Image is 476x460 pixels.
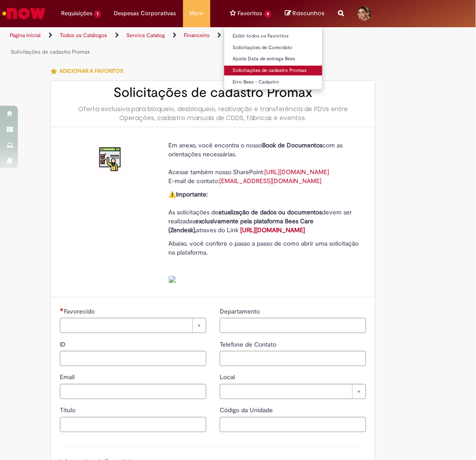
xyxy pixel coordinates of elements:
[64,307,96,315] span: Necessários - Favorecido
[292,9,325,17] span: Rascunhos
[60,384,206,399] input: Email
[60,318,206,333] a: Limpar campo Favorecido
[126,32,165,39] a: Service Catalog
[224,27,323,90] ul: Favoritos
[219,208,322,216] strong: atualização de dados ou documentos
[11,48,90,55] a: Solicitações de cadastro Promax
[184,32,209,39] a: Financeiro
[220,417,366,432] input: Código da Unidade
[220,373,237,381] span: Local
[60,340,67,348] span: ID
[60,351,206,366] input: ID
[220,318,366,333] input: Departamento
[238,9,263,18] span: Favoritos
[224,66,323,75] a: Solicitações de cadastro Promax
[10,32,41,39] a: Página inicial
[169,217,314,234] strong: exclusivamente pela plataforma Bees Care (Zendesk),
[1,4,47,22] img: ServiceNow
[220,351,366,366] input: Telefone de Contato
[220,340,278,348] span: Telefone de Contato
[7,27,271,60] ul: Trilhas de página
[60,417,206,432] input: Título
[60,32,107,39] a: Todos os Catálogos
[241,226,305,234] a: [URL][DOMAIN_NAME]
[169,141,360,185] p: Em anexo, você encontra o nosso com as orientações necessárias. Acesse também nosso SharePoint: E...
[96,145,125,174] img: Solicitações de cadastro Promax
[114,9,176,18] span: Despesas Corporativas
[263,141,323,149] strong: Book de Documentos
[176,190,208,198] strong: Importante:
[61,9,92,18] span: Requisições
[285,9,325,17] a: No momento, sua lista de rascunhos tem 0 Itens
[190,9,204,18] span: More
[60,373,76,381] span: Email
[224,77,323,87] a: Erro Bees - Cadastro
[220,307,262,315] span: Departamento
[60,105,367,122] div: Oferta exclusiva para bloqueio, desbloqueio, reativação e transferência de PDVs entre Operações, ...
[224,43,323,53] a: Solicitações de Comodato
[224,54,323,64] a: Ajuste Data de entrega Bees
[59,67,124,75] span: Adicionar a Favoritos
[220,406,275,414] span: Código da Unidade
[60,308,64,311] span: Necessários
[220,384,366,399] a: Limpar campo Local
[169,239,360,284] p: Abaixo, você confere o passo a passo de como abrir uma solicitação na plataforma.
[224,31,323,41] a: Exibir todos os Favoritos
[60,85,367,100] h2: Solicitações de cadastro Promax
[94,10,101,18] span: 1
[220,177,322,185] a: [EMAIL_ADDRESS][DOMAIN_NAME]
[169,276,176,283] img: sys_attachment.do
[169,190,360,234] p: ⚠️ As solicitações de devem ser realizadas atraves do Link
[60,406,77,414] span: Título
[265,168,330,176] a: [URL][DOMAIN_NAME]
[264,10,272,18] span: 4
[50,62,129,80] button: Adicionar a Favoritos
